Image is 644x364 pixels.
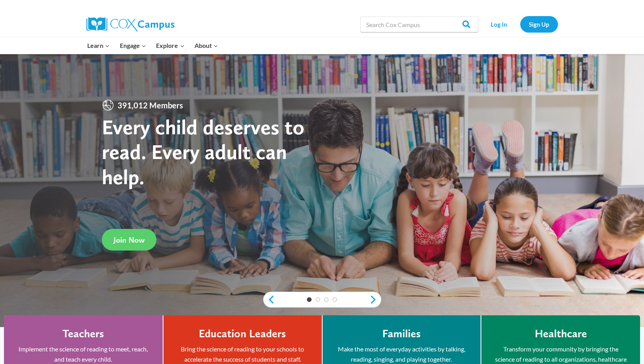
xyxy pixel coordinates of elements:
a: Log In [482,16,516,32]
input: Search Cox Campus [360,16,478,32]
span: 391,012 Members [114,99,186,112]
a: 1 [307,297,312,302]
strong: Every child deserves to read. Every adult can help. [102,114,305,189]
span: Engage [120,40,146,51]
h4: Healthcare [535,327,587,340]
span: Explore [156,40,184,51]
div: content slider buttons [263,292,381,307]
a: 3 [324,297,329,302]
img: Cox Campus [86,17,174,31]
p: Bring the science of reading to your schools to accelerate the success of students and staff. [175,344,310,364]
nav: Primary Navigation [83,37,223,54]
h4: Teachers [62,327,104,340]
a: Sign Up [520,16,558,32]
p: Implement the science of reading to meet, reach, and teach every child. [16,344,151,364]
a: previous [263,295,275,304]
span: Join Now [114,235,145,245]
a: next [369,295,381,304]
h4: Education Leaders [199,327,286,340]
span: About [194,40,218,51]
p: Make the most of everyday activities by talking, reading, singing, and playing together. [334,344,469,364]
a: 4 [332,297,337,302]
a: Join Now [102,229,156,251]
a: 2 [316,297,320,302]
h4: Families [382,327,421,340]
span: Learn [87,40,110,51]
nav: Secondary Navigation [482,16,558,32]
